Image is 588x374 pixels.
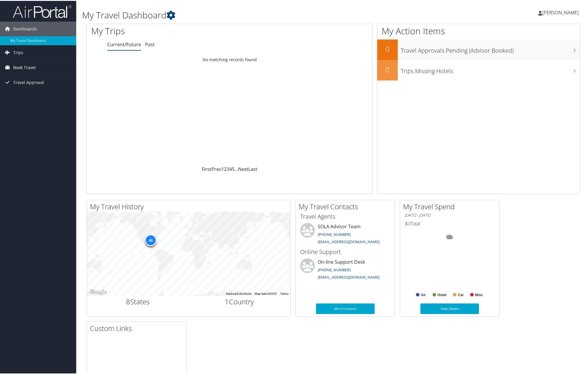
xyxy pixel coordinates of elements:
img: Google [89,287,108,295]
h3: Online Support [300,247,390,255]
a: Current/Future [107,40,141,47]
a: 2 [224,165,227,171]
li: On-line Support Desk [297,258,393,282]
span: Book Travel [13,59,36,74]
a: 0Travel Approvals Pending (Advisor Booked) [377,39,580,59]
a: Last [248,165,257,171]
a: [PHONE_NUMBER] [318,231,351,236]
h2: Custom Links [90,322,186,332]
a: 4 [229,165,232,171]
a: 3 [227,165,229,171]
text: Air [421,292,426,296]
h1: My Trips [91,24,249,36]
a: 0Trips Missing Hotels [377,59,580,80]
a: First [202,165,211,171]
span: Dashboards [13,21,37,35]
text: Hotel [438,292,446,296]
h1: My Travel Dashboard [82,8,417,20]
a: Terms (opens in new tab) [280,291,288,294]
text: Car [458,292,464,296]
a: Next [238,165,248,171]
a: [PHONE_NUMBER] [318,266,351,272]
a: Past [145,40,155,47]
span: 1 [225,296,229,306]
a: [EMAIL_ADDRESS][DOMAIN_NAME] [318,238,380,243]
a: [PERSON_NAME] [538,3,584,20]
a: Prev [211,165,221,171]
a: 1 [221,165,224,171]
h2: 0 [377,43,398,53]
h6: [DATE] - [DATE] [405,212,495,217]
a: 5 [232,165,234,171]
h2: 0 [377,64,398,74]
h2: Country [193,296,286,306]
div: 45 [145,234,157,245]
li: SOLA Advisor Team [297,222,393,246]
a: View Details [420,303,479,313]
span: … [234,165,238,171]
span: Trips [13,44,23,59]
h2: My Travel Contacts [299,201,395,211]
h3: Travel Agents [300,212,390,220]
a: Open this area in Google Maps (opens a new window) [89,287,108,295]
span: 8 [126,296,130,306]
a: [EMAIL_ADDRESS][DOMAIN_NAME] [318,274,380,279]
span: Travel Approval [13,74,44,89]
h3: Trips Missing Hotels [401,63,580,74]
h2: My Travel History [90,201,290,211]
span: Map data ©2025 [255,291,277,294]
span: [PERSON_NAME] [542,8,579,15]
a: More Contacts [316,303,375,313]
img: airportal-logo.png [13,4,72,18]
span: $0 [405,219,410,226]
h6: Total [405,219,495,226]
button: Keyboard shortcuts [226,291,251,295]
h2: States [91,296,184,306]
h3: Travel Approvals Pending (Advisor Booked) [401,43,580,54]
h2: My Travel Spend [403,201,499,211]
td: No matching records found [87,54,372,64]
h1: My Action Items [377,24,580,36]
text: Misc [475,292,483,296]
tspan: 0% [447,235,452,238]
